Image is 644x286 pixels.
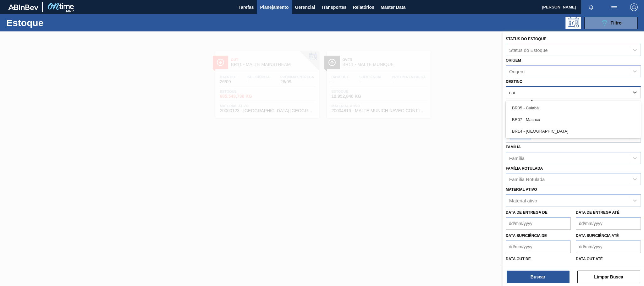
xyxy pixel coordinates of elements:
[506,125,641,137] div: BR14 - [GEOGRAPHIC_DATA]
[506,234,547,238] label: Data suficiência de
[506,58,521,63] label: Origem
[506,264,571,276] input: dd/mm/yyyy
[506,80,522,84] label: Destino
[509,177,545,182] div: Família Rotulada
[506,166,543,171] label: Família Rotulada
[506,102,641,114] div: BR05 - Cuiabá
[506,114,641,125] div: BR07 - Macacu
[295,3,315,11] span: Gerencial
[381,3,405,11] span: Master Data
[576,264,641,276] input: dd/mm/yyyy
[509,69,525,74] div: Origem
[611,20,622,25] span: Filtro
[353,3,374,11] span: Relatórios
[506,257,531,261] label: Data out de
[565,17,581,29] div: Pogramando: nenhum usuário selecionado
[630,3,638,11] img: Logout
[506,37,546,41] label: Status do Estoque
[610,3,618,11] img: userActions
[506,101,536,105] label: Coordenação
[576,234,619,238] label: Data suficiência até
[239,3,254,11] span: Tarefas
[509,155,525,161] div: Família
[321,3,346,11] span: Transportes
[506,145,521,149] label: Família
[581,3,601,12] button: Notificações
[584,17,638,29] button: Filtro
[509,47,548,52] div: Status do Estoque
[576,240,641,253] input: dd/mm/yyyy
[576,210,619,215] label: Data de Entrega até
[6,19,101,26] h1: Estoque
[576,217,641,230] input: dd/mm/yyyy
[506,187,537,192] label: Material ativo
[509,198,537,203] div: Material ativo
[506,217,571,230] input: dd/mm/yyyy
[576,257,603,261] label: Data out até
[260,3,289,11] span: Planejamento
[8,4,38,10] img: TNhmsLtSVTkK8tSr43FrP2fwEKptu5GPRR3wAAAABJRU5ErkJggg==
[506,210,548,215] label: Data de Entrega de
[506,240,571,253] input: dd/mm/yyyy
